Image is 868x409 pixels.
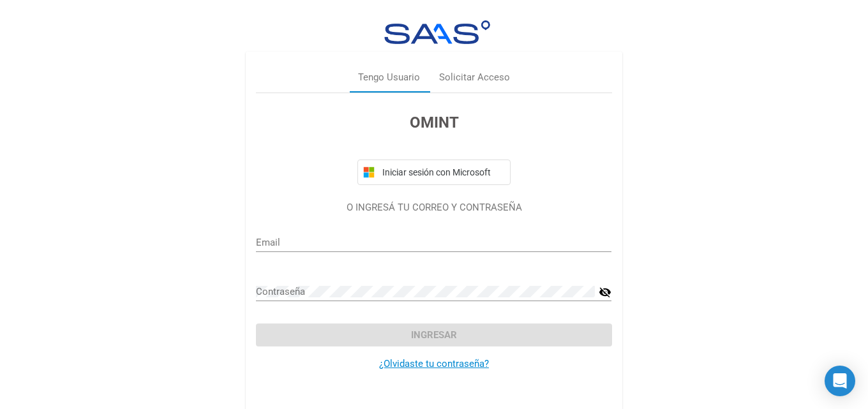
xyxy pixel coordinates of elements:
[439,70,510,85] div: Solicitar Acceso
[411,329,457,341] span: Ingresar
[379,358,489,369] a: ¿Olvidaste tu contraseña?
[825,366,855,396] div: Open Intercom Messenger
[599,285,611,300] mat-icon: visibility_off
[357,160,511,185] button: Iniciar sesión con Microsoft
[256,323,611,346] button: Ingresar
[380,167,505,177] span: Iniciar sesión con Microsoft
[358,70,420,85] div: Tengo Usuario
[256,111,611,134] h3: OMINT
[256,200,611,215] p: O INGRESÁ TU CORREO Y CONTRASEÑA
